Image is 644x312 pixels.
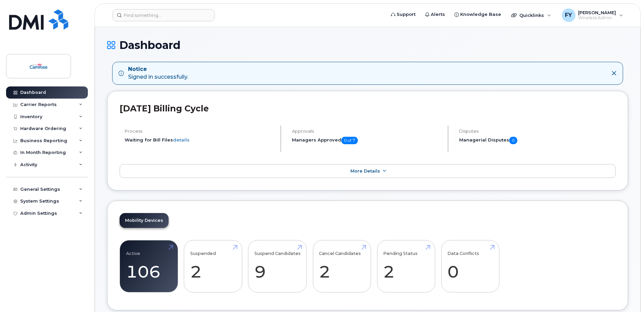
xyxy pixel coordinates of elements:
a: Pending Status 2 [383,244,429,289]
a: Active 106 [126,244,172,289]
a: Data Conflicts 0 [447,244,493,289]
a: Suspended 2 [190,244,236,289]
strong: Notice [128,66,188,73]
span: 0 of 7 [341,137,358,144]
span: 0 [509,137,517,144]
h1: Dashboard [107,39,628,51]
h5: Managerial Disputes [459,137,616,144]
h5: Managers Approved [292,137,442,144]
span: More Details [350,168,380,174]
li: Waiting for Bill Files [125,137,275,143]
h4: Approvals [292,129,442,134]
a: Suspend Candidates 9 [254,244,301,289]
h2: [DATE] Billing Cycle [120,103,616,113]
h4: Process [125,129,275,134]
a: Mobility Devices [120,213,169,228]
div: Signed in successfully. [128,66,188,81]
a: Cancel Candidates 2 [319,244,365,289]
h4: Disputes [459,129,616,134]
a: details [173,137,190,142]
